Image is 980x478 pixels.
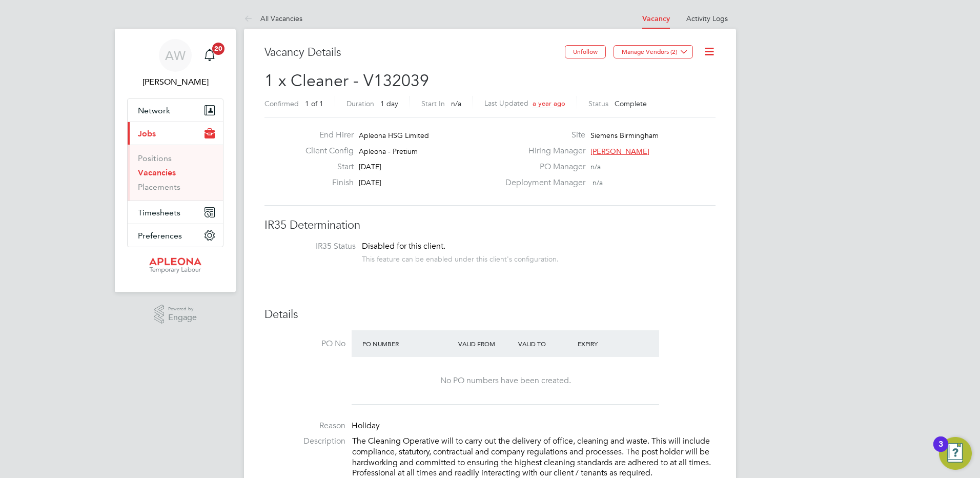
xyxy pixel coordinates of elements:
span: n/a [593,178,603,187]
a: Vacancy [642,14,670,23]
a: Go to home page [127,257,223,274]
span: AW [165,49,186,62]
span: Preferences [138,231,182,241]
span: [PERSON_NAME] [590,147,649,156]
span: Apleona - Pretium [359,147,418,156]
span: 20 [212,43,224,55]
label: Hiring Manager [499,146,585,156]
span: Network [138,106,170,115]
div: Valid From [456,334,516,353]
label: Start [297,162,354,172]
span: [DATE] [359,162,381,171]
button: Manage Vendors (2) [614,45,693,58]
label: Confirmed [264,99,299,108]
label: Last Updated [484,98,528,108]
span: Timesheets [138,208,180,217]
button: Timesheets [128,201,223,224]
a: All Vacancies [244,14,302,23]
span: n/a [590,162,601,171]
label: PO No [264,338,345,349]
span: 1 of 1 [305,99,323,108]
h3: Vacancy Details [264,45,565,60]
a: Vacancies [138,168,176,177]
span: [DATE] [359,178,381,187]
label: PO Manager [499,162,585,172]
label: Start In [421,99,445,108]
h3: IR35 Determination [264,218,716,233]
button: Preferences [128,224,223,247]
span: Jobs [138,129,156,138]
label: End Hirer [297,130,354,141]
span: Holiday [352,421,380,431]
h3: Details [264,307,716,322]
img: apleona-logo-retina.png [149,257,201,274]
nav: Main navigation [115,29,236,292]
span: 1 day [380,99,398,108]
span: Engage [168,313,197,322]
label: Site [499,130,585,141]
a: Powered byEngage [154,305,197,324]
span: Apleona HSG Limited [359,131,429,140]
a: Placements [138,182,180,192]
div: No PO numbers have been created. [362,375,649,386]
div: 3 [938,444,943,457]
span: a year ago [533,99,565,108]
a: Activity Logs [686,14,728,23]
div: Valid To [516,334,576,353]
label: Duration [346,99,374,108]
div: PO Number [360,334,456,353]
label: IR35 Status [275,241,356,252]
div: Expiry [575,334,635,353]
span: Siemens Birmingham [590,131,659,140]
button: Unfollow [565,45,606,58]
span: Disabled for this client. [362,241,445,251]
span: n/a [451,99,461,108]
a: 20 [199,39,220,72]
span: Angela Williams [127,76,223,88]
a: Positions [138,153,172,163]
button: Network [128,99,223,122]
span: 1 x Cleaner - V132039 [264,71,429,91]
span: Powered by [168,305,197,313]
label: Reason [264,421,345,431]
a: AW[PERSON_NAME] [127,39,223,88]
label: Finish [297,177,354,188]
div: This feature can be enabled under this client's configuration. [362,252,559,264]
button: Jobs [128,122,223,145]
label: Status [588,99,608,108]
label: Client Config [297,146,354,156]
div: Jobs [128,145,223,201]
span: Complete [615,99,647,108]
label: Deployment Manager [499,177,585,188]
label: Description [264,436,345,447]
button: Open Resource Center, 3 new notifications [939,437,972,470]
